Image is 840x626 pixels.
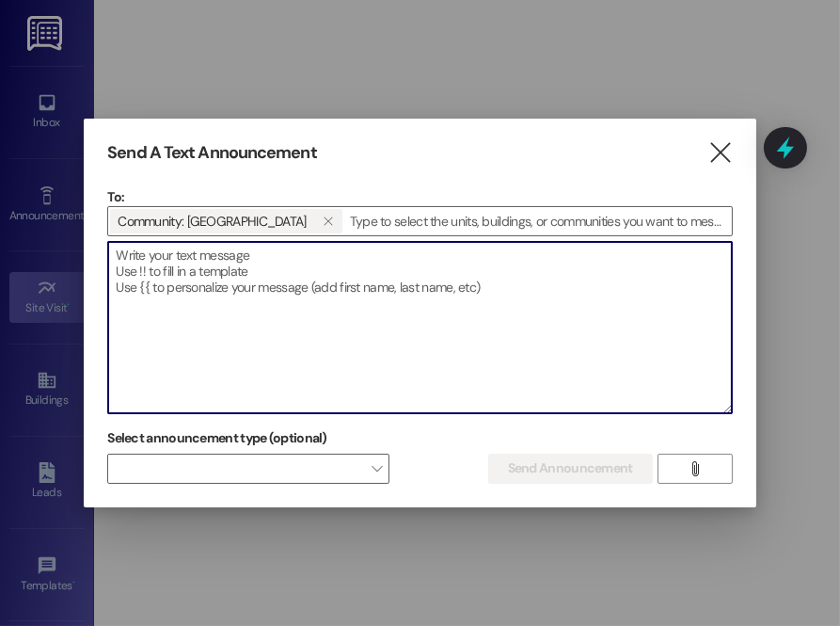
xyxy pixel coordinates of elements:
span: Community: Village of Yorkshire [118,209,306,233]
span: Send Announcement [508,458,633,478]
p: To: [107,187,732,206]
i:  [688,461,702,476]
button: Send Announcement [488,454,653,484]
i:  [323,214,333,229]
h3: Send A Text Announcement [107,142,316,164]
input: Type to select the units, buildings, or communities you want to message. (e.g. 'Unit 1A', 'Buildi... [344,207,732,235]
button: Community: Village of Yorkshire [314,209,342,233]
label: Select announcement type (optional) [107,424,327,453]
i:  [707,143,733,163]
